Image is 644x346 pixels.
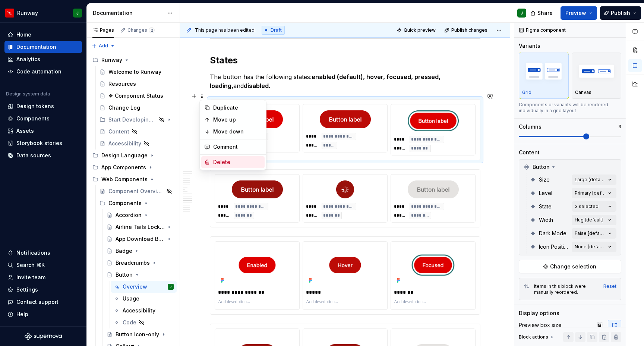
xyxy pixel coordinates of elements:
[575,57,618,85] img: placeholder
[519,42,540,50] div: Variants
[519,309,559,317] div: Display options
[16,31,31,38] div: Home
[575,204,599,210] div: 3 selected
[600,6,641,20] button: Publish
[104,221,177,233] a: Airline Tails Lockup
[16,286,38,293] div: Settings
[108,92,163,100] div: ❖ Component Status
[16,274,45,281] div: Invite team
[127,27,155,33] div: Changes
[575,190,606,196] div: Primary [default]
[539,189,552,197] span: Level
[101,176,148,183] div: Web Components
[572,174,616,185] button: Large (default)
[537,9,553,17] span: Share
[101,164,146,171] div: App Components
[104,233,177,245] a: App Download Button
[572,242,616,252] button: None [default]
[4,29,82,41] a: Home
[16,152,51,159] div: Data sources
[213,116,262,123] div: Move up
[519,321,562,329] div: Preview box size
[4,259,82,271] button: Search ⌘K
[111,293,177,305] a: Usage
[521,161,619,173] div: Button
[271,27,282,33] span: Draft
[565,9,586,17] span: Preview
[611,9,630,17] span: Publish
[111,281,177,293] a: OverviewJ
[123,283,147,290] div: Overview
[4,308,82,320] button: Help
[539,230,566,237] span: Dark Mode
[4,100,82,112] a: Design tokens
[575,89,591,95] p: Canvas
[213,158,262,166] div: Delete
[97,114,177,126] div: Start Developing (AEM)
[4,113,82,125] a: Components
[89,54,177,66] div: Runway
[539,216,553,224] span: Width
[533,163,550,171] span: Button
[170,283,171,290] div: J
[4,271,82,283] a: Invite team
[4,137,82,149] a: Storybook stories
[25,333,62,340] svg: Supernova Logo
[16,127,34,135] div: Assets
[123,295,139,302] div: Usage
[97,126,177,138] a: Content
[244,82,269,89] strong: disabled
[116,259,150,267] div: Breadcrumbs
[108,104,140,111] div: Change Log
[97,197,177,209] div: Components
[575,230,606,236] div: False [default]
[16,68,61,75] div: Code automation
[572,201,616,212] button: 3 selected
[519,332,555,342] div: Block actions
[116,271,133,279] div: Button
[572,228,616,239] button: False [default]
[97,78,177,90] a: Resources
[116,331,159,338] div: Button Icon-only
[451,27,487,33] span: Publish changes
[89,161,177,173] div: App Components
[519,102,621,114] div: Components or variants will be rendered individually in a grid layout
[442,25,491,35] button: Publish changes
[572,215,616,225] button: Hug [default]
[16,298,59,306] div: Contact support
[97,90,177,102] a: ❖ Component Status
[575,177,606,183] div: Large (default)
[519,53,569,99] button: placeholderGrid
[210,72,480,90] p: The button has the following states: and .
[97,102,177,114] a: Change Log
[572,53,622,99] button: placeholderCanvas
[618,124,621,130] p: 3
[16,56,40,63] div: Analytics
[539,176,550,183] span: Size
[89,173,177,185] div: Web Components
[111,305,177,317] a: Accessibility
[1,5,85,21] button: RunwayJ
[521,10,523,16] div: J
[4,125,82,137] a: Assets
[213,128,262,135] div: Move down
[519,149,540,156] div: Content
[527,6,558,20] button: Share
[101,56,122,64] div: Runway
[394,25,439,35] button: Quick preview
[16,43,56,51] div: Documentation
[4,247,82,259] button: Notifications
[116,211,142,219] div: Accordion
[116,223,165,231] div: Airline Tails Lockup
[519,260,621,273] button: Change selection
[4,66,82,78] a: Code automation
[97,138,177,150] a: Accessibility
[93,9,163,17] div: Documentation
[575,217,603,223] div: Hug [default]
[108,80,136,88] div: Resources
[17,9,38,17] div: Runway
[108,199,142,207] div: Components
[210,54,480,66] h2: States
[603,283,616,289] button: Reset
